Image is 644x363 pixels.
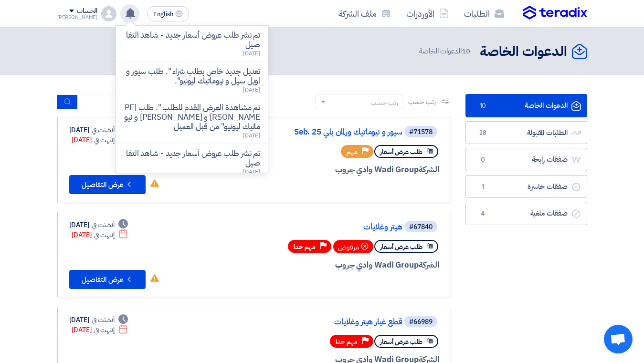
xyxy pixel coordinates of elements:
[210,259,439,271] div: Wadi Group وادي جروب
[124,103,260,132] p: تم مشاهدة العرض المقدم للطلب ". طلب [PERSON_NAME] و [PERSON_NAME] و نيوماتيك ليونيو" من قبل العميل
[419,164,439,176] span: الشركة
[465,202,587,225] a: صفقات ملغية4
[243,49,260,58] span: [DATE]
[92,220,115,230] span: أنشئت في
[72,135,128,145] div: [DATE]
[211,223,402,231] a: هيتر وغلايات
[336,337,358,346] span: مهم جدا
[153,11,173,18] span: English
[69,125,128,135] div: [DATE]
[419,259,439,271] span: الشركة
[456,2,512,25] a: الطلبات
[243,131,260,140] span: [DATE]
[465,121,587,145] a: الطلبات المقبولة28
[462,46,470,56] span: 10
[101,6,116,21] img: profile_test.png
[477,101,489,111] span: 10
[380,147,422,156] span: طلب عرض أسعار
[523,6,587,20] img: Teradix logo
[211,128,402,136] a: سيور و نيوماتيك ورلمان بلي Seb. 25
[211,318,402,326] a: قطع غيار هيتر وغلايات
[210,164,439,176] div: Wadi Group وادي جروب
[78,95,211,109] input: ابحث بعنوان أو رقم الطلب
[69,175,146,194] button: عرض التفاصيل
[124,67,260,86] p: تعديل جديد خاص بطلب شراء ". طلب سيور و اويل سيل و نيوماتيك ليونيو".
[243,85,260,94] span: [DATE]
[604,325,633,353] div: Open chat
[294,242,316,251] span: مهم جدا
[347,147,358,156] span: مهم
[243,167,260,176] span: [DATE]
[370,98,398,108] div: رتب حسب
[477,155,489,165] span: 0
[94,230,115,240] span: إنتهت في
[94,135,115,145] span: إنتهت في
[57,15,98,20] div: [PERSON_NAME]
[69,315,128,325] div: [DATE]
[480,42,567,61] h2: الدعوات الخاصة
[399,2,456,25] a: الأوردرات
[333,240,373,253] div: مرفوض
[124,149,260,168] p: تم نشر طلب عروض أسعار جديد - شاهد التفاصيل
[477,209,489,218] span: 4
[419,46,472,57] span: الدعوات الخاصة
[465,148,587,171] a: صفقات رابحة0
[72,325,128,335] div: [DATE]
[465,94,587,117] a: الدعوات الخاصة10
[380,337,422,346] span: طلب عرض أسعار
[92,315,115,325] span: أنشئت في
[409,319,433,325] div: #66989
[408,97,435,107] span: رتب حسب
[477,128,489,138] span: 28
[77,7,97,15] div: الحساب
[92,125,115,135] span: أنشئت في
[69,270,146,289] button: عرض التفاصيل
[409,224,433,230] div: #67840
[380,242,422,251] span: طلب عرض أسعار
[147,6,189,21] button: English
[69,220,128,230] div: [DATE]
[465,175,587,198] a: صفقات خاسرة1
[477,182,489,192] span: 1
[124,31,260,50] p: تم نشر طلب عروض أسعار جديد - شاهد التفاصيل
[331,2,399,25] a: ملف الشركة
[409,129,433,135] div: #71578
[94,325,115,335] span: إنتهت في
[72,230,128,240] div: [DATE]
